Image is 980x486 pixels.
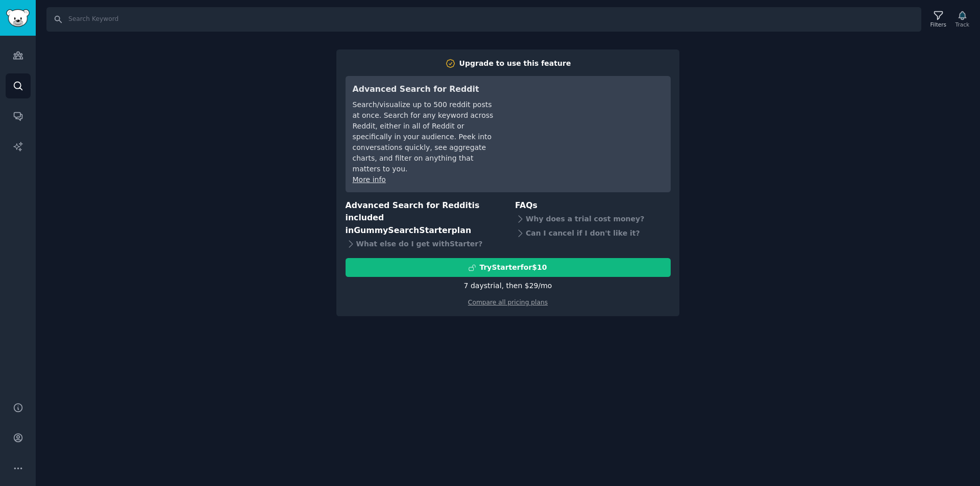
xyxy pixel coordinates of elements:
button: TryStarterfor$10 [346,258,671,277]
div: 7 days trial, then $ 29 /mo [464,280,552,291]
div: Try Starter for $10 [479,262,547,273]
img: GummySearch logo [6,9,30,27]
h3: Advanced Search for Reddit [353,83,496,96]
h3: Advanced Search for Reddit is included in plan [346,199,501,237]
h3: FAQs [515,199,671,212]
span: GummySearch Starter [354,225,451,235]
input: Search Keyword [46,7,921,32]
div: Filters [930,21,946,28]
a: More info [353,175,386,184]
div: What else do I get with Starter ? [346,237,501,251]
div: Can I cancel if I don't like it? [515,226,671,240]
div: Upgrade to use this feature [459,58,571,69]
div: Why does a trial cost money? [515,212,671,226]
a: Compare all pricing plans [468,299,548,306]
div: Search/visualize up to 500 reddit posts at once. Search for any keyword across Reddit, either in ... [353,99,496,174]
iframe: YouTube video player [510,83,664,160]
